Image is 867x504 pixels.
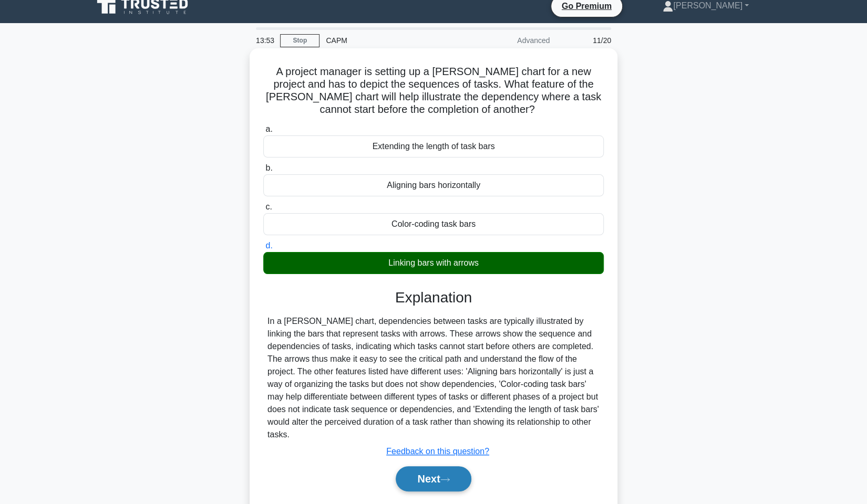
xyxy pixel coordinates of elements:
div: Color-coding task bars [263,213,604,235]
a: Feedback on this question? [386,447,489,456]
h3: Explanation [270,289,597,307]
div: CAPM [319,30,464,51]
span: a. [265,124,272,133]
button: Next [396,466,471,491]
div: 11/20 [556,30,617,51]
div: In a [PERSON_NAME] chart, dependencies between tasks are typically illustrated by linking the bar... [267,315,600,441]
h5: A project manager is setting up a [PERSON_NAME] chart for a new project and has to depict the seq... [262,65,605,117]
span: d. [265,241,272,250]
div: Aligning bars horizontally [263,174,604,196]
div: Extending the length of task bars [263,135,604,157]
div: Advanced [464,30,556,51]
span: b. [265,163,272,172]
a: Stop [280,34,319,47]
div: Linking bars with arrows [263,252,604,274]
span: c. [265,202,272,211]
div: 13:53 [250,30,280,51]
